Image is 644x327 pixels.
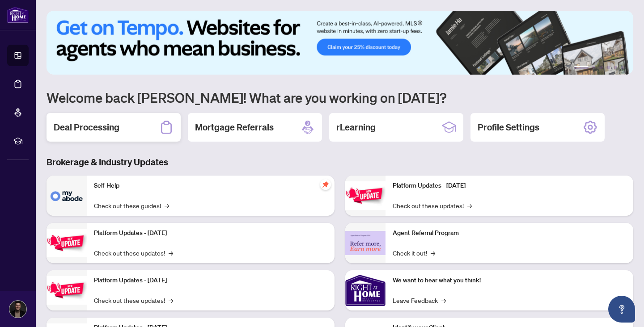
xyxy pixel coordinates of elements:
[345,231,386,256] img: Agent Referral Program
[165,201,169,210] span: →
[592,66,596,69] button: 2
[47,229,87,257] img: Platform Updates - September 16, 2025
[608,296,635,323] button: Open asap
[599,66,603,69] button: 3
[9,301,26,318] img: Profile Icon
[467,201,472,210] span: →
[393,248,435,258] a: Check it out!→
[94,201,169,210] a: Check out these guides!→
[621,66,624,69] button: 6
[606,66,610,69] button: 4
[7,7,29,23] img: logo
[478,121,539,134] h2: Profile Settings
[614,66,617,69] button: 5
[94,228,327,238] p: Platform Updates - [DATE]
[345,270,386,310] img: We want to hear what you think!
[336,121,376,134] h2: rLearning
[94,276,327,285] p: Platform Updates - [DATE]
[393,295,446,305] a: Leave Feedback→
[441,295,446,305] span: →
[169,248,173,258] span: →
[431,248,435,258] span: →
[574,66,589,69] button: 1
[393,276,626,285] p: We want to hear what you think!
[345,181,386,210] img: Platform Updates - June 23, 2025
[94,248,173,258] a: Check out these updates!→
[47,156,633,168] h3: Brokerage & Industry Updates
[94,181,327,191] p: Self-Help
[169,295,173,305] span: →
[47,89,633,106] h1: Welcome back [PERSON_NAME]! What are you working on [DATE]?
[320,179,331,190] span: pushpin
[47,176,87,216] img: Self-Help
[47,11,633,75] img: Slide 0
[94,295,173,305] a: Check out these updates!→
[393,181,626,191] p: Platform Updates - [DATE]
[54,121,119,134] h2: Deal Processing
[393,201,472,210] a: Check out these updates!→
[393,228,626,238] p: Agent Referral Program
[47,276,87,304] img: Platform Updates - July 21, 2025
[195,121,274,134] h2: Mortgage Referrals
